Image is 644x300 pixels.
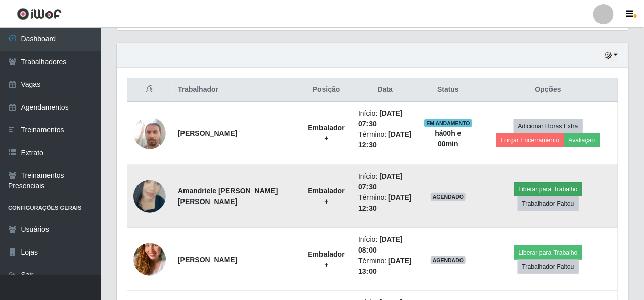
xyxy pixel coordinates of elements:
[358,256,412,277] li: Término:
[308,187,344,206] strong: Embalador +
[514,182,582,196] button: Liberar para Trabalho
[178,187,278,206] strong: Amandriele [PERSON_NAME] [PERSON_NAME]
[518,260,579,274] button: Trabalhador Faltou
[496,133,564,147] button: Forçar Encerramento
[431,256,466,264] span: AGENDADO
[358,129,412,151] li: Término:
[178,256,237,264] strong: [PERSON_NAME]
[358,192,412,214] li: Término:
[514,245,582,260] button: Liberar para Trabalho
[300,78,352,102] th: Posição
[172,78,300,102] th: Trabalhador
[518,196,579,211] button: Trabalhador Faltou
[418,78,479,102] th: Status
[564,133,600,147] button: Avaliação
[431,193,466,201] span: AGENDADO
[358,171,412,192] li: Início:
[358,235,403,254] time: [DATE] 08:00
[178,129,237,137] strong: [PERSON_NAME]
[358,109,403,128] time: [DATE] 07:30
[358,172,403,191] time: [DATE] 07:30
[133,168,166,225] img: 1751387088285.jpeg
[435,129,461,148] strong: há 00 h e 00 min
[514,119,583,133] button: Adicionar Horas Extra
[358,234,412,256] li: Início:
[17,8,62,20] img: CoreUI Logo
[478,78,618,102] th: Opções
[308,250,344,269] strong: Embalador +
[358,108,412,129] li: Início:
[133,231,166,288] img: 1751464459440.jpeg
[308,124,344,142] strong: Embalador +
[133,112,166,155] img: 1725630654196.jpeg
[424,119,472,127] span: EM ANDAMENTO
[352,78,418,102] th: Data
